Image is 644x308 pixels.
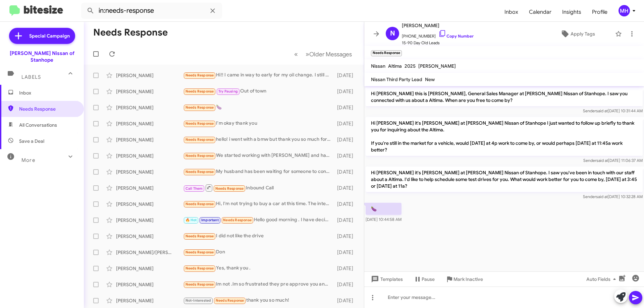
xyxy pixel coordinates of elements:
[185,137,214,142] span: Needs Response
[390,28,395,39] span: N
[453,273,483,285] span: Mark Inactive
[183,87,334,95] div: Out of town
[185,121,214,126] span: Needs Response
[185,202,214,206] span: Needs Response
[183,248,334,256] div: Don
[116,88,183,95] div: [PERSON_NAME]
[185,266,214,270] span: Needs Response
[223,218,252,222] span: Needs Response
[185,73,214,77] span: Needs Response
[613,5,637,16] button: MH
[425,76,435,82] span: New
[183,216,334,224] div: Hello good morning . I have decided to wait on buying a new vehicle thank you for reaching out ha...
[408,273,440,285] button: Pause
[388,63,402,69] span: Altima
[438,34,474,39] a: Copy Number
[334,136,359,143] div: [DATE]
[185,234,214,238] span: Needs Response
[185,298,211,303] span: Not-Interested
[19,89,76,96] span: Inbox
[334,297,359,304] div: [DATE]
[334,281,359,288] div: [DATE]
[116,249,183,256] div: [PERSON_NAME]/[PERSON_NAME]
[586,273,619,285] span: Auto Fields
[334,217,359,224] div: [DATE]
[29,33,70,39] span: Special Campaign
[422,273,435,285] span: Pause
[185,170,214,174] span: Needs Response
[583,194,643,199] span: Sender [DATE] 10:32:28 AM
[185,105,214,110] span: Needs Response
[21,157,35,163] span: More
[405,63,416,69] span: 2025
[334,72,359,79] div: [DATE]
[183,281,334,288] div: Im not .Im so frustrated they pre approve you and the banks that the dealers do business they ask...
[116,297,183,304] div: [PERSON_NAME]
[583,158,643,163] span: Sender [DATE] 11:06:37 AM
[366,217,401,222] span: [DATE] 10:44:58 AM
[402,21,474,29] span: [PERSON_NAME]
[596,158,608,163] span: said at
[183,200,334,208] div: Hi, I'm not trying to buy a car at this time. The interest rates are too high at this time. Ty fo...
[116,136,183,143] div: [PERSON_NAME]
[185,218,197,222] span: 🔥 Hot
[402,29,474,40] span: [PHONE_NUMBER]
[371,76,422,82] span: Nissan Third Party Lead
[116,120,183,127] div: [PERSON_NAME]
[183,297,334,304] div: thank you so much!
[290,47,356,61] nav: Page navigation example
[334,185,359,191] div: [DATE]
[183,264,334,272] div: Yes, thank you .
[116,281,183,288] div: [PERSON_NAME]
[81,3,222,19] input: Search
[402,40,474,46] span: 15-90 Day Old Leads
[185,282,214,287] span: Needs Response
[116,104,183,111] div: [PERSON_NAME]
[334,152,359,159] div: [DATE]
[302,47,356,61] button: Next
[116,265,183,272] div: [PERSON_NAME]
[366,87,643,106] p: Hi [PERSON_NAME] this is [PERSON_NAME], General Sales Manager at [PERSON_NAME] Nissan of Stanhope...
[183,232,334,240] div: I did not like the drive
[334,104,359,111] div: [DATE]
[619,5,630,16] div: MH
[596,108,608,113] span: said at
[587,2,613,22] span: Profile
[306,50,309,58] span: »
[366,167,643,192] p: Hi [PERSON_NAME] it's [PERSON_NAME] at [PERSON_NAME] Nissan of Stanhope. I saw you've been in tou...
[116,233,183,240] div: [PERSON_NAME]
[543,28,612,40] button: Apply Tags
[183,168,334,176] div: My husband has been waiting for someone to contact him when the oil pan came in so we can complet...
[183,120,334,127] div: I'm okay thank you
[183,152,334,160] div: We started working with [PERSON_NAME] and have decided to purchase a Honda Pilot instead. Thanks ...
[334,88,359,95] div: [DATE]
[364,273,408,285] button: Templates
[366,117,643,156] p: Hi [PERSON_NAME] it's [PERSON_NAME] at [PERSON_NAME] Nissan of Stanhope I just wanted to follow u...
[218,89,238,94] span: Try Pausing
[93,27,168,38] h1: Needs Response
[185,250,214,254] span: Needs Response
[183,136,334,143] div: hello! i went with a bmw but thank you so much for everything!
[294,50,298,58] span: «
[309,51,352,58] span: Older Messages
[583,108,643,113] span: Sender [DATE] 10:31:44 AM
[116,201,183,207] div: [PERSON_NAME]
[215,186,244,191] span: Needs Response
[201,218,219,222] span: Important
[524,2,557,22] a: Calendar
[571,28,595,40] span: Apply Tags
[334,233,359,240] div: [DATE]
[557,2,587,22] a: Insights
[371,50,402,56] small: Needs Response
[116,169,183,175] div: [PERSON_NAME]
[9,28,75,44] a: Special Campaign
[334,120,359,127] div: [DATE]
[334,265,359,272] div: [DATE]
[370,273,403,285] span: Templates
[116,217,183,224] div: [PERSON_NAME]
[499,2,524,22] a: Inbox
[418,63,456,69] span: [PERSON_NAME]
